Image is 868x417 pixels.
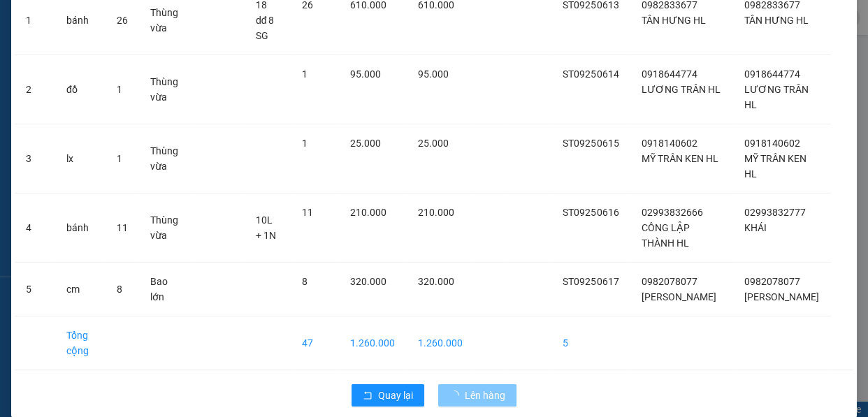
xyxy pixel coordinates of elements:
[641,291,716,302] span: [PERSON_NAME]
[465,388,505,403] span: Lên hàng
[641,222,689,249] span: CÔNG LẬP THÀNH HL
[641,15,705,26] span: TÂN HƯNG HL
[302,68,308,80] span: 1
[139,55,194,124] td: Thùng vừa
[350,207,386,218] span: 210.000
[378,388,413,403] span: Quay lại
[55,124,106,193] td: lx
[449,390,465,400] span: loading
[563,276,619,287] span: ST09250617
[641,138,697,149] span: 0918140602
[744,15,808,26] span: TÂN HƯNG HL
[55,263,106,316] td: cm
[55,55,106,124] td: đồ
[744,84,808,110] span: LƯƠNG TRÂN HL
[744,138,800,149] span: 0918140602
[417,276,454,287] span: 320.000
[744,222,766,233] span: KHÁI
[417,68,448,80] span: 95.000
[641,207,702,218] span: 02993832666
[15,124,55,193] td: 3
[339,316,407,370] td: 1.260.000
[563,207,619,218] span: ST09250616
[350,138,381,149] span: 25.000
[417,207,454,218] span: 210.000
[641,68,697,80] span: 0918644774
[438,384,516,407] button: Lên hàng
[406,316,473,370] td: 1.260.000
[139,193,194,263] td: Thùng vừa
[302,276,308,287] span: 8
[363,390,372,402] span: rollback
[744,207,805,218] span: 02993832777
[641,84,720,95] span: LƯƠNG TRÂN HL
[117,222,128,233] span: 11
[117,84,122,95] span: 1
[641,153,718,164] span: MỸ TRÂN KEN HL
[551,316,630,370] td: 5
[744,291,818,302] span: [PERSON_NAME]
[139,124,194,193] td: Thùng vừa
[417,138,448,149] span: 25.000
[302,207,313,218] span: 11
[55,193,106,263] td: bánh
[15,193,55,263] td: 4
[563,68,619,80] span: ST09250614
[744,276,800,287] span: 0982078077
[350,68,381,80] span: 95.000
[15,263,55,316] td: 5
[15,55,55,124] td: 2
[117,284,122,295] span: 8
[744,68,800,80] span: 0918644774
[291,316,339,370] td: 47
[352,384,424,407] button: rollbackQuay lại
[350,276,386,287] span: 320.000
[256,214,276,241] span: 10L + 1N
[641,276,697,287] span: 0982078077
[744,153,806,180] span: MỸ TRÂN KEN HL
[117,153,122,164] span: 1
[55,316,106,370] td: Tổng cộng
[139,263,194,316] td: Bao lớn
[117,15,128,26] span: 26
[302,138,308,149] span: 1
[563,138,619,149] span: ST09250615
